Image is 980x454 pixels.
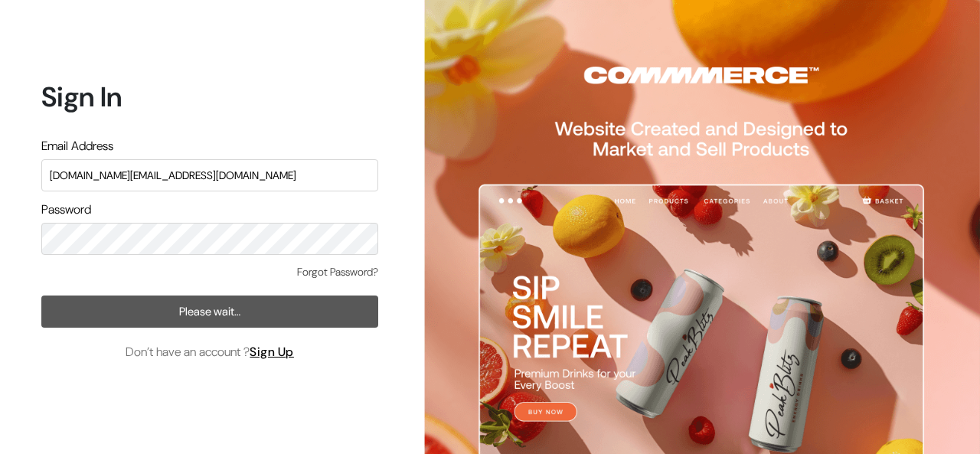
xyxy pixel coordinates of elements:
[297,264,378,280] a: Forgot Password?
[41,137,113,155] label: Email Address
[126,343,294,361] span: Don’t have an account ?
[41,296,378,328] button: Please wait…
[250,344,294,360] a: Sign Up
[41,201,91,219] label: Password
[41,80,378,113] h1: Sign In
